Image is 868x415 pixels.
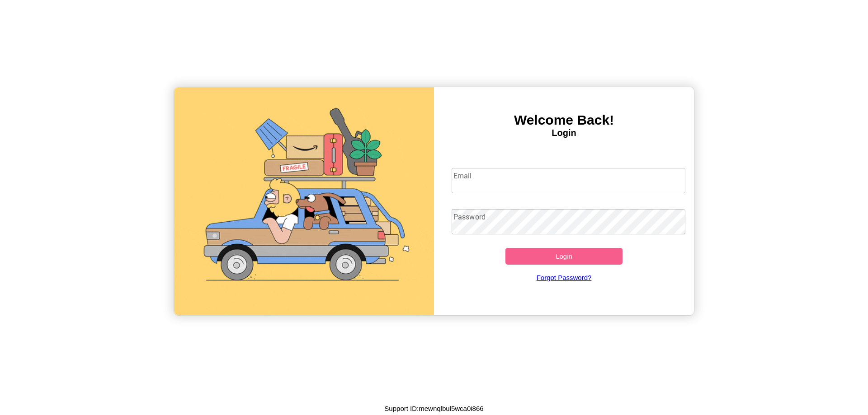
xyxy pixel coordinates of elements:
[174,87,434,315] img: gif
[447,265,681,290] a: Forgot Password?
[434,112,694,128] h3: Welcome Back!
[384,402,483,415] p: Support ID: mewnqlbul5wca0i866
[434,128,694,138] h4: Login
[505,248,623,265] button: Login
